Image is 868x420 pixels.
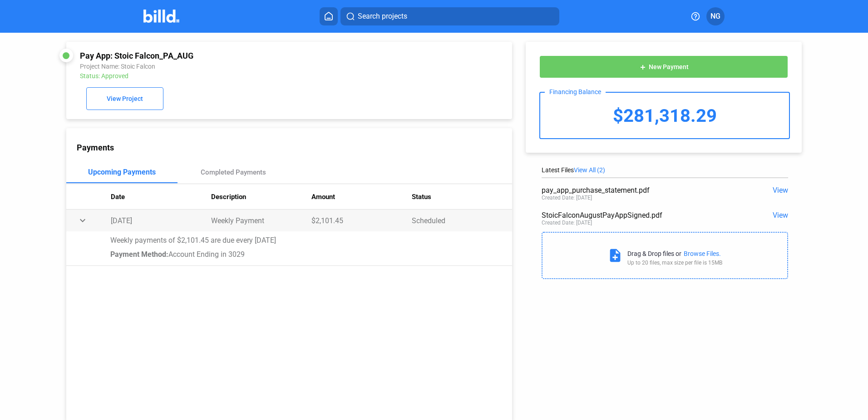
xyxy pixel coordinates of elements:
[639,64,646,71] mat-icon: add
[201,168,266,176] div: Completed Payments
[773,186,788,195] span: View
[649,64,689,71] span: New Payment
[86,87,163,110] button: View Project
[540,93,789,138] div: $281,318.29
[143,10,179,23] img: Billd Company Logo
[311,184,412,210] th: Amount
[706,7,725,25] button: NG
[107,95,143,103] span: View Project
[710,11,720,22] span: NG
[110,250,501,259] div: Account Ending in 3029
[412,210,512,231] td: Scheduled
[80,72,415,80] div: Status: Approved
[88,168,156,176] div: Upcoming Payments
[773,211,788,220] span: View
[111,184,211,210] th: Date
[627,260,722,266] div: Up to 20 files, max size per file is 15MB
[211,210,311,231] td: Weekly Payment
[77,143,512,152] div: Payments
[607,248,623,263] mat-icon: note_add
[542,166,788,174] div: Latest Files
[574,166,605,174] span: View All (2)
[80,51,415,60] div: Pay App: Stoic Falcon_PA_AUG
[542,211,739,220] div: StoicFalconAugustPayAppSigned.pdf
[542,220,592,226] div: Created Date: [DATE]
[311,210,412,231] td: $2,101.45
[542,186,739,195] div: pay_app_purchase_statement.pdf
[111,210,211,231] td: [DATE]
[211,184,311,210] th: Description
[539,55,788,78] button: New Payment
[340,7,559,25] button: Search projects
[80,63,415,70] div: Project Name: Stoic Falcon
[110,250,168,259] span: Payment Method:
[412,184,512,210] th: Status
[110,236,501,245] div: Weekly payments of $2,101.45 are due every [DATE]
[358,11,407,22] span: Search projects
[684,250,721,257] div: Browse Files.
[545,88,606,95] div: Financing Balance
[627,250,681,257] div: Drag & Drop files or
[542,195,592,201] div: Created Date: [DATE]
